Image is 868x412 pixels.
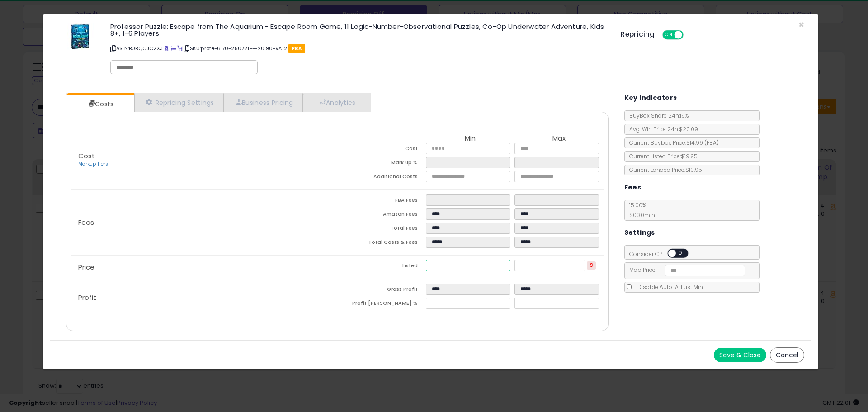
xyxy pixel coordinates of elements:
[337,284,426,298] td: Gross Profit
[71,294,337,301] p: Profit
[625,201,655,219] span: 15.00 %
[78,161,108,167] a: Markup Tiers
[514,135,603,143] th: Max
[303,93,370,112] a: Analytics
[134,93,224,112] a: Repricing Settings
[686,139,719,147] span: $14.99
[71,152,337,168] p: Cost
[337,171,426,185] td: Additional Costs
[110,41,607,56] p: ASIN: B0BQCJC2XJ | SKU: profe-6.70-250721---20.90-VA12
[625,125,698,133] span: Avg. Win Price 24h: $20.09
[337,194,426,208] td: FBA Fees
[633,283,703,291] span: Disable Auto-Adjust Min
[337,237,426,251] td: Total Costs & Fees
[67,23,94,50] img: 51bRIvSXV+L._SL60_.jpg
[337,298,426,312] td: Profit [PERSON_NAME] %
[337,223,426,237] td: Total Fees
[624,92,677,104] h5: Key Indicators
[625,166,702,174] span: Current Landed Price: $19.95
[337,260,426,274] td: Listed
[177,45,182,52] a: Your listing only
[337,208,426,223] td: Amazon Fees
[625,139,719,147] span: Current Buybox Price:
[676,250,690,257] span: OFF
[682,31,697,39] span: OFF
[770,347,804,363] button: Cancel
[625,266,745,274] span: Map Price:
[71,264,337,271] p: Price
[625,250,700,258] span: Consider CPT:
[663,31,675,39] span: ON
[337,143,426,157] td: Cost
[798,18,804,31] span: ×
[110,23,607,37] h3: Professor Puzzle: Escape from The Aquarium - Escape Room Game, 11 Logic-Number-Observational Puzz...
[224,93,303,112] a: Business Pricing
[624,227,655,238] h5: Settings
[625,112,689,119] span: BuyBox Share 24h: 19%
[288,44,305,53] span: FBA
[624,182,642,193] h5: Fees
[625,211,655,219] span: $0.30 min
[337,157,426,171] td: Mark up %
[171,45,176,52] a: All offer listings
[704,139,719,147] span: ( FBA )
[426,135,514,143] th: Min
[164,45,169,52] a: BuyBox page
[625,152,698,160] span: Current Listed Price: $19.95
[71,219,337,226] p: Fees
[621,31,657,38] h5: Repricing:
[714,348,766,362] button: Save & Close
[66,95,133,113] a: Costs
